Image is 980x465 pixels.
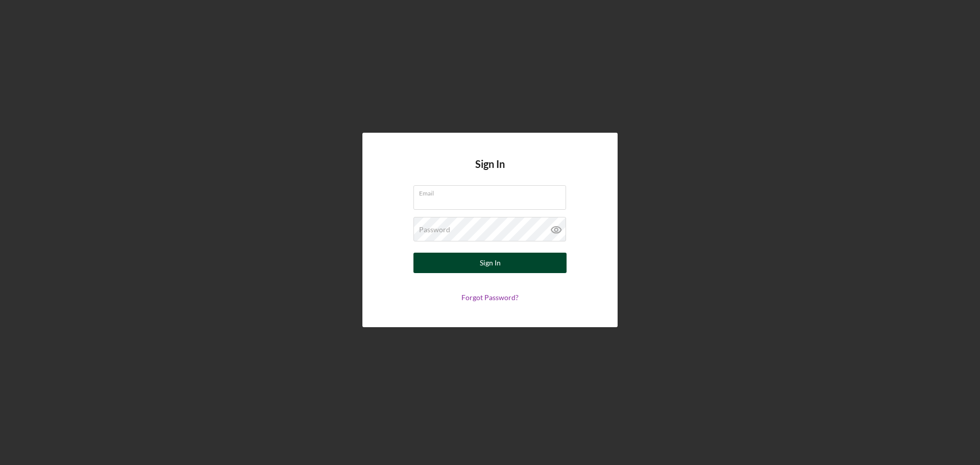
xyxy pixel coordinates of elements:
[461,293,519,302] a: Forgot Password?
[480,253,501,273] div: Sign In
[419,226,450,234] label: Password
[413,253,567,273] button: Sign In
[419,186,566,197] label: Email
[475,158,505,185] h4: Sign In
